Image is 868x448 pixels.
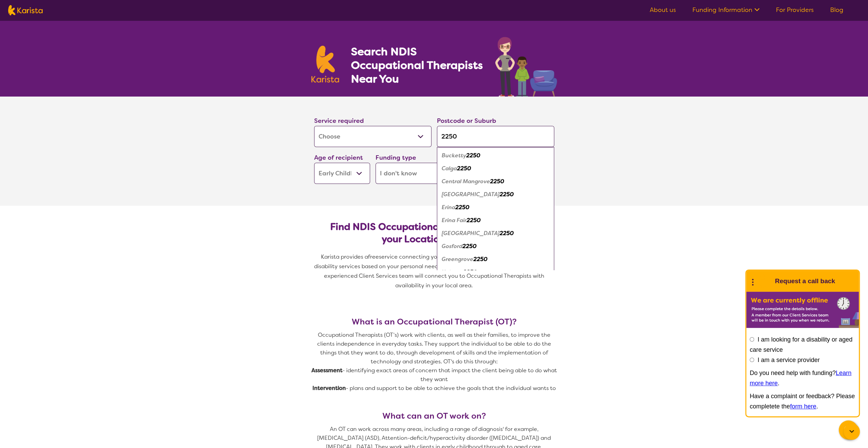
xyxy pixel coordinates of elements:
[314,117,364,125] label: Service required
[463,269,477,276] em: 2250
[440,240,551,253] div: Gosford 2250
[440,227,551,240] div: Glenworth Valley 2250
[442,165,457,172] em: Calga
[692,6,760,14] a: Funding Information
[376,154,416,162] label: Funding type
[442,191,500,198] em: [GEOGRAPHIC_DATA]
[500,191,514,198] em: 2250
[462,243,476,250] em: 2250
[437,126,554,147] input: Type
[311,46,339,83] img: Karista logo
[311,384,557,393] p: - plans and support to be able to achieve the goals that the individual wants to
[314,253,556,289] span: service connecting you with Occupational Therapists and other disability services based on your p...
[442,217,467,224] em: Erina Fair
[442,243,462,250] em: Gosford
[839,420,858,439] button: Channel Menu
[311,366,557,384] p: - identifying exact areas of concern that impact the client being able to do what they want
[442,256,473,263] em: Greengrove
[351,45,483,86] h1: Search NDIS Occupational Therapists Near You
[442,269,463,276] em: Holgate
[495,37,557,97] img: occupational-therapy
[437,117,496,125] label: Postcode or Suburb
[442,204,455,211] em: Erina
[321,253,368,260] span: Karista provides a
[440,162,551,175] div: Calga 2250
[442,152,466,159] em: Bucketty
[473,256,487,263] em: 2250
[440,266,551,279] div: Holgate 2250
[440,253,551,266] div: Greengrove 2250
[311,367,342,374] strong: Assessment
[440,175,551,188] div: Central Mangrove 2250
[757,357,820,363] label: I am a service provider
[750,336,852,353] label: I am looking for a disability or aged care service
[442,178,490,185] em: Central Mangrove
[457,165,471,172] em: 2250
[311,411,557,421] h3: What can an OT work on?
[455,204,469,211] em: 2250
[500,230,514,237] em: 2250
[466,152,480,159] em: 2250
[746,292,859,328] img: Karista offline chat form to request call back
[490,178,504,185] em: 2250
[320,221,549,245] h2: Find NDIS Occupational Therapists based on your Location & Needs
[750,391,855,411] p: Have a complaint or feedback? Please completete the .
[8,5,43,15] img: Karista logo
[750,368,855,388] p: Do you need help with funding? .
[757,274,771,288] img: Karista
[314,154,363,162] label: Age of recipient
[440,149,551,162] div: Bucketty 2250
[311,331,557,366] p: Occupational Therapists (OT’s) work with clients, as well as their families, to improve the clien...
[830,6,843,14] a: Blog
[368,253,379,260] span: free
[440,214,551,227] div: Erina Fair 2250
[775,276,835,286] h1: Request a call back
[311,317,557,327] h3: What is an Occupational Therapist (OT)?
[440,201,551,214] div: Erina 2250
[776,6,814,14] a: For Providers
[440,188,551,201] div: East Gosford 2250
[312,385,346,392] strong: Intervention
[790,403,816,410] a: form here
[467,217,481,224] em: 2250
[442,230,500,237] em: [GEOGRAPHIC_DATA]
[650,6,676,14] a: About us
